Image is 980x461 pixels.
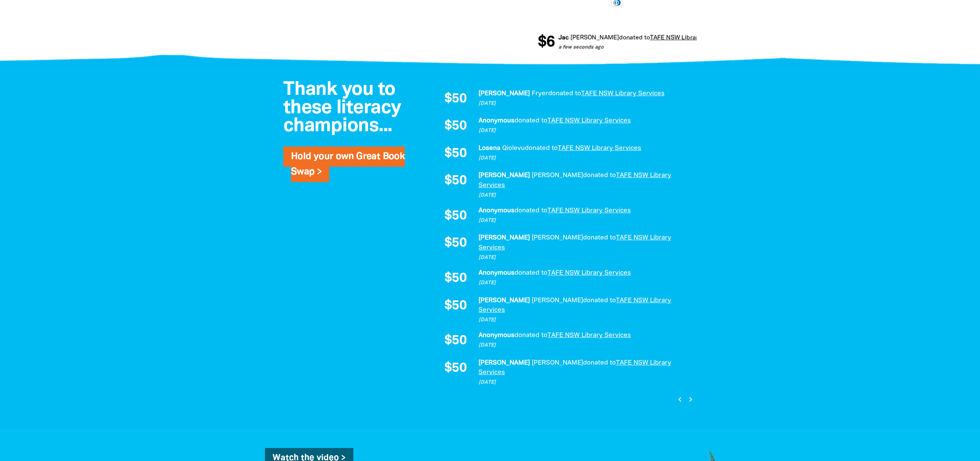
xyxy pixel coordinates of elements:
[502,145,525,151] em: Qiolevu
[583,298,616,303] span: donated to
[538,30,697,55] div: Donation stream
[532,235,583,241] em: [PERSON_NAME]
[583,360,616,366] span: donated to
[548,91,581,96] span: donated to
[479,208,514,213] em: Anonymous
[547,270,631,276] a: TAFE NSW Library Services
[532,360,583,366] em: [PERSON_NAME]
[479,173,671,188] a: TAFE NSW Library Services
[444,210,466,223] span: $50
[547,208,631,213] a: TAFE NSW Library Services
[479,145,500,151] em: Losena
[479,342,689,349] p: [DATE]
[547,332,631,338] a: TAFE NSW Library Services
[479,91,530,96] em: [PERSON_NAME]
[532,298,583,303] em: [PERSON_NAME]
[514,208,547,213] span: donated to
[479,254,689,262] p: [DATE]
[479,332,514,338] em: Anonymous
[558,145,641,151] a: TAFE NSW Library Services
[547,118,631,124] a: TAFE NSW Library Services
[514,118,547,124] span: donated to
[686,395,695,404] i: chevron_right
[444,147,466,160] span: $50
[675,395,684,404] i: chevron_left
[479,235,530,241] em: [PERSON_NAME]
[444,93,466,106] span: $50
[444,174,466,187] span: $50
[514,332,547,338] span: donated to
[479,155,689,162] p: [DATE]
[479,316,689,324] p: [DATE]
[570,35,619,41] em: [PERSON_NAME]
[479,100,689,108] p: [DATE]
[525,145,558,151] span: donated to
[479,192,689,199] p: [DATE]
[619,35,650,41] span: donated to
[479,173,530,178] em: [PERSON_NAME]
[650,35,727,41] a: TAFE NSW Library Services
[479,360,530,366] em: [PERSON_NAME]
[532,173,583,178] em: [PERSON_NAME]
[675,394,685,405] button: Previous page
[479,235,671,251] a: TAFE NSW Library Services
[436,89,689,398] div: Paginated content
[479,118,514,124] em: Anonymous
[436,89,689,398] div: Donation stream
[558,44,727,52] p: a few seconds ago
[537,35,554,50] span: $6
[583,235,616,241] span: donated to
[479,279,689,287] p: [DATE]
[479,217,689,225] p: [DATE]
[444,120,466,133] span: $50
[479,270,514,276] em: Anonymous
[532,91,548,96] em: Fryer
[283,81,401,135] span: Thank you to these literacy champions...
[444,334,466,347] span: $50
[444,362,466,375] span: $50
[444,272,466,285] span: $50
[514,270,547,276] span: donated to
[479,298,530,303] em: [PERSON_NAME]
[479,127,689,135] p: [DATE]
[685,394,696,405] button: Next page
[558,35,568,41] em: Jac
[444,300,466,313] span: $50
[479,379,689,386] p: [DATE]
[581,91,665,96] a: TAFE NSW Library Services
[291,152,405,176] a: Hold your own Great Book Swap >
[583,173,616,178] span: donated to
[444,237,466,250] span: $50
